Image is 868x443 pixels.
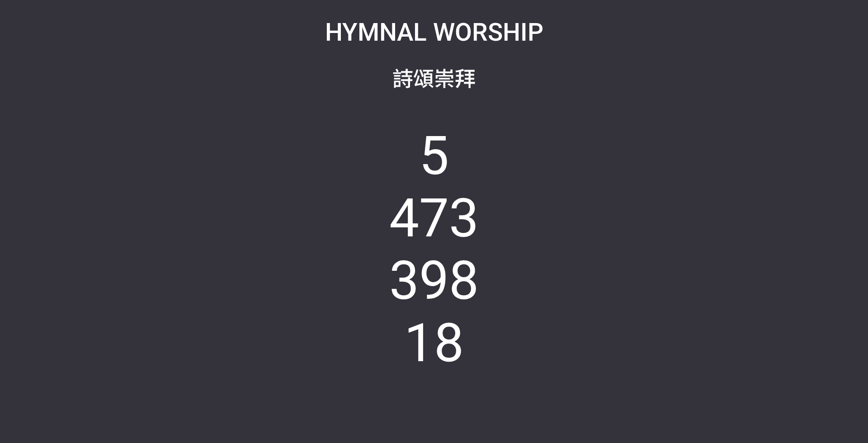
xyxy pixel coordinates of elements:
[325,18,543,47] span: Hymnal Worship
[404,312,464,374] li: 18
[389,187,479,250] li: 473
[419,125,449,187] li: 5
[392,62,476,92] span: 詩頌崇拜
[389,250,479,312] li: 398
